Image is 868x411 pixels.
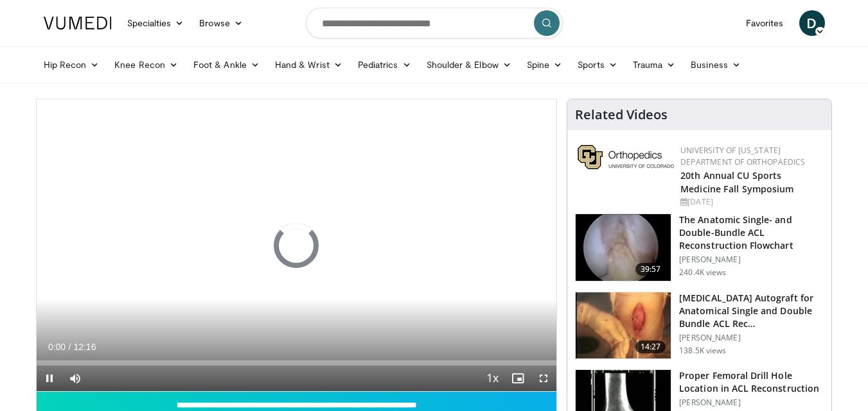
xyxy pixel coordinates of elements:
a: Spine [519,52,570,78]
h3: [MEDICAL_DATA] Autograft for Anatomical Single and Double Bundle ACL Rec… [679,292,824,330]
p: 138.5K views [679,346,726,356]
button: Fullscreen [531,365,556,391]
img: 355603a8-37da-49b6-856f-e00d7e9307d3.png.150x105_q85_autocrop_double_scale_upscale_version-0.2.png [578,145,674,169]
span: 12:16 [73,342,96,352]
a: Sports [570,52,625,78]
span: 14:27 [635,340,666,353]
a: Browse [191,10,251,36]
a: Knee Recon [107,52,186,78]
a: Favorites [738,10,792,36]
span: 39:57 [635,263,666,276]
h3: The Anatomic Single- and Double-Bundle ACL Reconstruction Flowchart [679,214,824,252]
a: D [799,10,825,36]
a: 20th Annual CU Sports Medicine Fall Symposium [680,169,793,195]
button: Playback Rate [479,365,505,391]
h3: Proper Femoral Drill Hole Location in ACL Reconstruction [679,369,824,395]
h4: Related Videos [575,107,668,122]
a: Business [683,52,748,78]
a: Hip Recon [36,52,107,78]
button: Enable picture-in-picture mode [505,365,531,391]
a: Pediatrics [350,52,419,78]
a: Hand & Wrist [267,52,350,78]
a: 14:27 [MEDICAL_DATA] Autograft for Anatomical Single and Double Bundle ACL Rec… [PERSON_NAME] 138... [575,292,824,360]
a: 39:57 The Anatomic Single- and Double-Bundle ACL Reconstruction Flowchart [PERSON_NAME] 240.4K views [575,214,824,281]
p: [PERSON_NAME] [679,398,824,408]
p: [PERSON_NAME] [679,333,824,343]
a: Specialties [120,10,192,36]
img: 281064_0003_1.png.150x105_q85_crop-smart_upscale.jpg [576,292,671,359]
a: Foot & Ankle [186,52,267,78]
a: Shoulder & Elbow [419,52,519,78]
button: Pause [37,365,62,391]
div: [DATE] [680,196,821,208]
span: 0:00 [48,342,66,352]
a: University of [US_STATE] Department of Orthopaedics [680,145,805,167]
input: Search topics, interventions [306,8,563,38]
span: / [69,342,71,352]
p: [PERSON_NAME] [679,255,824,265]
button: Mute [62,365,88,391]
img: VuMedi Logo [44,17,112,29]
div: Progress Bar [37,360,557,365]
img: Fu_0_3.png.150x105_q85_crop-smart_upscale.jpg [576,214,671,281]
a: Trauma [625,52,684,78]
p: 240.4K views [679,267,726,278]
video-js: Video Player [37,99,557,392]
